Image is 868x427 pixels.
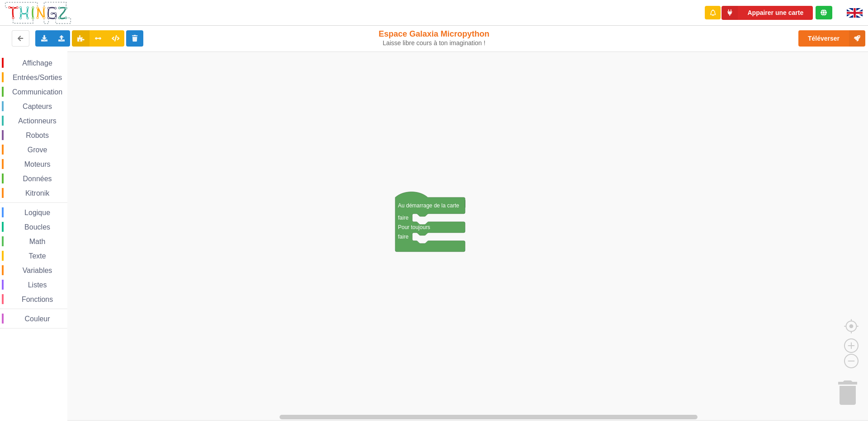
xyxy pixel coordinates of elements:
[24,189,51,197] span: Kitronik
[21,103,53,110] span: Capteurs
[359,29,510,47] div: Espace Galaxia Micropython
[24,131,50,139] span: Robots
[23,209,52,216] span: Logique
[11,88,64,96] span: Communication
[24,315,52,323] span: Couleur
[798,30,865,47] button: Téléverser
[816,6,832,19] div: Tu es connecté au serveur de création de Thingz
[4,1,72,25] img: thingz_logo.png
[27,252,47,260] span: Texte
[398,215,409,221] text: faire
[26,146,49,154] span: Grove
[359,39,510,47] div: Laisse libre cours à ton imagination !
[27,281,48,289] span: Listes
[398,224,430,230] text: Pour toujours
[21,59,53,67] span: Affichage
[847,8,863,18] img: gb.png
[28,238,47,245] span: Math
[11,74,63,81] span: Entrées/Sorties
[23,160,52,168] span: Moteurs
[17,117,58,125] span: Actionneurs
[722,6,813,20] button: Appairer une carte
[398,234,409,240] text: faire
[20,296,54,303] span: Fonctions
[22,175,53,183] span: Données
[21,267,54,274] span: Variables
[23,223,52,231] span: Boucles
[398,202,459,209] text: Au démarrage de la carte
